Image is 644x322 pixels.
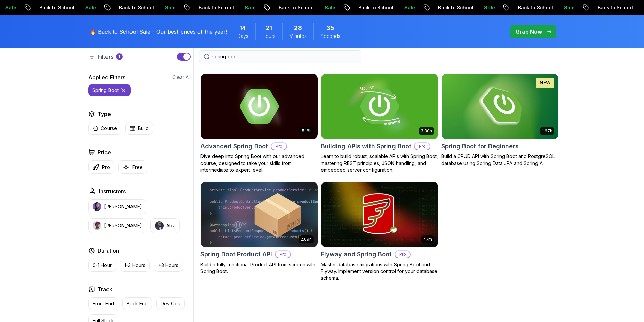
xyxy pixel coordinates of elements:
[101,125,117,132] p: Course
[421,128,432,134] p: 3.30h
[88,160,114,174] button: Pro
[88,259,116,272] button: 0-1 Hour
[441,142,519,151] h2: Spring Boot for Beginners
[326,23,334,33] span: 35 Seconds
[93,202,101,211] img: instructor img
[125,122,153,135] button: Build
[93,262,112,269] p: 0-1 Hour
[428,4,474,11] p: Back to School
[294,23,302,33] span: 28 Minutes
[104,203,142,210] p: [PERSON_NAME]
[124,262,145,269] p: 1-3 Hours
[109,4,155,11] p: Back to School
[200,181,318,275] a: Spring Boot Product API card2.09hSpring Boot Product APIProBuild a fully functional Product API f...
[200,261,318,275] p: Build a fully functional Product API from scratch with Spring Boot.
[88,73,125,81] h2: Applied Filters
[423,237,432,242] p: 47m
[321,74,438,139] img: Building APIs with Spring Boot card
[239,23,246,33] span: 14 Days
[132,164,143,171] p: Free
[127,300,148,307] p: Back End
[104,222,142,229] p: [PERSON_NAME]
[99,187,126,195] h2: Instructors
[394,4,416,11] p: Sale
[98,53,113,61] p: Filters
[540,79,551,86] p: NEW
[212,53,357,60] input: Search Java, React, Spring boot ...
[200,73,318,173] a: Advanced Spring Boot card5.18hAdvanced Spring BootProDive deep into Spring Boot with our advanced...
[98,247,119,255] h2: Duration
[302,128,312,134] p: 5.18h
[321,153,438,173] p: Learn to build robust, scalable APIs with Spring Boot, mastering REST principles, JSON handling, ...
[98,148,111,156] h2: Price
[189,4,235,11] p: Back to School
[161,300,180,307] p: Dev Ops
[98,285,112,293] h2: Track
[93,221,101,230] img: instructor img
[441,153,559,167] p: Build a CRUD API with Spring Boot and PostgreSQL database using Spring Data JPA and Spring AI
[516,28,542,36] p: Grab Now
[155,221,164,230] img: instructor img
[474,4,496,11] p: Sale
[200,142,268,151] h2: Advanced Spring Boot
[588,4,634,11] p: Back to School
[266,23,272,33] span: 21 Hours
[321,250,392,259] h2: Flyway and Spring Boot
[120,259,150,272] button: 1-3 Hours
[395,251,410,258] p: Pro
[150,218,180,233] button: instructor imgAbz
[200,250,272,259] h2: Spring Boot Product API
[154,259,183,272] button: +3 Hours
[415,143,430,150] p: Pro
[98,110,111,118] h2: Type
[118,54,120,59] p: 1
[118,160,147,174] button: Free
[122,297,152,310] button: Back End
[442,74,558,139] img: Spring Boot for Beginners card
[88,199,146,214] button: instructor img[PERSON_NAME]
[268,4,314,11] p: Back to School
[289,33,307,40] span: Minutes
[138,125,149,132] p: Build
[348,4,394,11] p: Back to School
[321,261,438,281] p: Master database migrations with Spring Boot and Flyway. Implement version control for your databa...
[88,297,118,310] button: Front End
[155,4,176,11] p: Sale
[92,87,119,94] p: spring boot
[321,181,438,281] a: Flyway and Spring Boot card47mFlyway and Spring BootProMaster database migrations with Spring Boo...
[88,218,146,233] button: instructor img[PERSON_NAME]
[508,4,554,11] p: Back to School
[201,182,318,247] img: Spring Boot Product API card
[321,73,438,173] a: Building APIs with Spring Boot card3.30hBuilding APIs with Spring BootProLearn to build robust, s...
[554,4,575,11] p: Sale
[93,300,114,307] p: Front End
[276,251,290,258] p: Pro
[314,4,336,11] p: Sale
[102,164,110,171] p: Pro
[88,122,121,135] button: Course
[320,33,340,40] span: Seconds
[29,4,75,11] p: Back to School
[201,74,318,139] img: Advanced Spring Boot card
[321,142,411,151] h2: Building APIs with Spring Boot
[237,33,248,40] span: Days
[542,128,552,134] p: 1.67h
[441,73,559,167] a: Spring Boot for Beginners card1.67hNEWSpring Boot for BeginnersBuild a CRUD API with Spring Boot ...
[321,182,438,247] img: Flyway and Spring Boot card
[156,297,185,310] button: Dev Ops
[301,237,312,242] p: 2.09h
[88,84,131,96] button: spring boot
[172,74,191,81] button: Clear All
[235,4,256,11] p: Sale
[271,143,286,150] p: Pro
[262,33,276,40] span: Hours
[75,4,97,11] p: Sale
[158,262,178,269] p: +3 Hours
[200,153,318,173] p: Dive deep into Spring Boot with our advanced course, designed to take your skills from intermedia...
[90,28,227,36] p: 🔥 Back to School Sale - Our best prices of the year!
[166,222,175,229] p: Abz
